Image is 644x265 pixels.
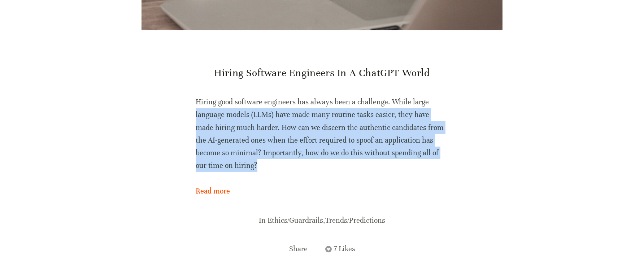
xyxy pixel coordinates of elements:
[334,244,355,253] span: 7 Likes
[267,216,323,225] a: Ethics/Guardrails
[196,185,448,197] a: Read more
[214,67,430,79] a: Hiring Software Engineers in a ChatGPT World
[325,216,385,225] a: Trends/Predictions
[259,216,385,225] span: ,
[196,96,448,172] p: Hiring good software engineers has always been a challenge. While large language models (LLMs) ha...
[259,216,266,225] span: In
[289,243,308,255] div: Share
